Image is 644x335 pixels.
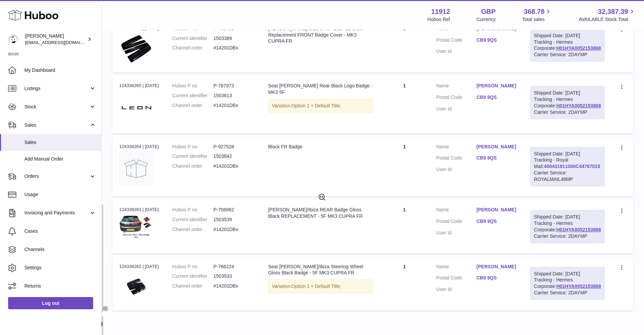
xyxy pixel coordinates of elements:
span: Sales [24,122,89,128]
dt: Postal Code [436,275,477,283]
dt: User Id [436,230,477,236]
dt: Name [436,264,477,272]
div: Seat [PERSON_NAME] Rear Black Logo Badge -MK3 5F [268,83,372,96]
span: Returns [24,283,96,289]
dt: Postal Code [436,94,477,102]
dd: #14201DBx [213,226,254,233]
dt: Channel order [172,226,213,233]
dd: #14201DBx [213,45,254,51]
dt: Huboo P no [172,207,213,213]
td: 1 [379,200,430,253]
div: 124338263 | [DATE] [119,207,159,213]
div: Shipped Date: [DATE] [534,33,601,39]
strong: GBP [481,7,496,16]
div: Variation: [268,99,372,113]
span: AVAILABLE Stock Total [579,16,636,23]
div: Shipped Date: [DATE] [534,90,601,96]
span: Option 1 = Default Title; [292,284,341,289]
a: [PERSON_NAME] [476,144,517,150]
span: 32,387.39 [598,7,628,16]
a: 32,387.39 AVAILABLE Stock Total [579,7,636,23]
div: Carrier Service: 2DAYMP [534,290,601,296]
span: 368.78 [524,7,544,16]
dd: #14201DBx [213,102,254,109]
span: Settings [24,265,96,271]
dt: Current identifier [172,35,213,42]
div: Black FR Badge [268,144,372,150]
div: Shipped Date: [DATE] [534,151,601,157]
dt: Current identifier [172,216,213,223]
img: no-photo.jpg [119,152,153,186]
dt: Huboo P no [172,83,213,89]
td: 1 [379,137,430,196]
span: Option 1 = Default Title; [292,103,341,108]
div: Carrier Service: 2DAYMP [534,51,601,58]
span: My Dashboard [24,67,96,74]
div: Carrier Service: 2DAYMP [534,109,601,116]
a: [PERSON_NAME] [476,83,517,89]
img: $_1.PNG [119,34,153,64]
a: [PERSON_NAME] [476,207,517,213]
div: Huboo Ref [428,16,450,23]
dd: #14201DBx [213,283,254,289]
dt: Current identifier [172,92,213,99]
dt: Name [436,144,477,152]
div: Variation: [268,279,372,293]
a: H01HYA0052153868 [556,45,601,51]
a: H01HYA0052153868 [556,227,601,232]
img: info@carbonmyride.com [8,34,18,44]
dt: User Id [436,286,477,293]
a: H01HYA0052153868 [556,284,601,289]
dd: P-787973 [213,83,254,89]
a: CB9 9QS [476,275,517,281]
dt: Channel order [172,45,213,51]
img: $_57.PNG [119,215,153,240]
div: [PERSON_NAME]/Ibiza REAR Badge Gloss Black REPLACEMENT - 5F MK3 CUPRA FR [268,207,372,219]
dd: 1503533 [213,273,254,279]
dd: 1503389 [213,35,254,42]
a: CB9 9QS [476,37,517,43]
div: Shipped Date: [DATE] [534,271,601,277]
dd: 1503842 [213,153,254,160]
strong: 11912 [431,7,450,16]
span: Orders [24,173,89,180]
a: CB9 9QS [476,94,517,101]
dt: User Id [436,106,477,112]
dt: Name [436,207,477,215]
div: Shipped Date: [DATE] [534,214,601,220]
dd: 1503613 [213,92,254,99]
div: 124338265 | [DATE] [119,83,159,89]
div: Tracking - Hermes Corporate: [530,86,605,119]
span: Listings [24,85,89,92]
div: 124338264 | [DATE] [119,144,159,150]
a: Log out [8,297,93,309]
a: 400431911000C44767015 [544,164,600,169]
div: Carrier Service: ROYALMAIL48MP [534,170,601,183]
dt: Huboo P no [172,264,213,270]
div: Currency [477,16,496,23]
dt: Channel order [172,163,213,169]
dt: Current identifier [172,153,213,160]
td: 1 [379,257,430,311]
dd: #14201DBx [213,163,254,169]
dt: Huboo P no [172,144,213,150]
dt: Channel order [172,102,213,109]
img: PhotoRoom-20230430_171745.jpg [119,272,153,302]
div: Tracking - Royal Mail: [530,147,605,186]
dt: Current identifier [172,273,213,279]
div: [PERSON_NAME] [25,33,86,46]
span: Invoicing and Payments [24,210,89,216]
a: [PERSON_NAME] [476,264,517,270]
div: Tracking - Hermes Corporate: [530,210,605,243]
span: Total sales [522,16,552,23]
a: 368.78 Total sales [522,7,552,23]
a: CB9 9QS [476,218,517,225]
dt: User Id [436,166,477,173]
dt: Channel order [172,283,213,289]
dt: Postal Code [436,218,477,226]
span: [EMAIL_ADDRESS][DOMAIN_NAME] [25,40,100,45]
a: H01HYA0052153868 [556,103,601,108]
div: Seat [PERSON_NAME]/Ibiza Steering Wheel Gloss Black Badge - 5F MK3 CUPRA FR [268,264,372,276]
div: Tracking - Hermes Corporate: [530,267,605,300]
div: Tracking - Hermes Corporate: [530,29,605,62]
